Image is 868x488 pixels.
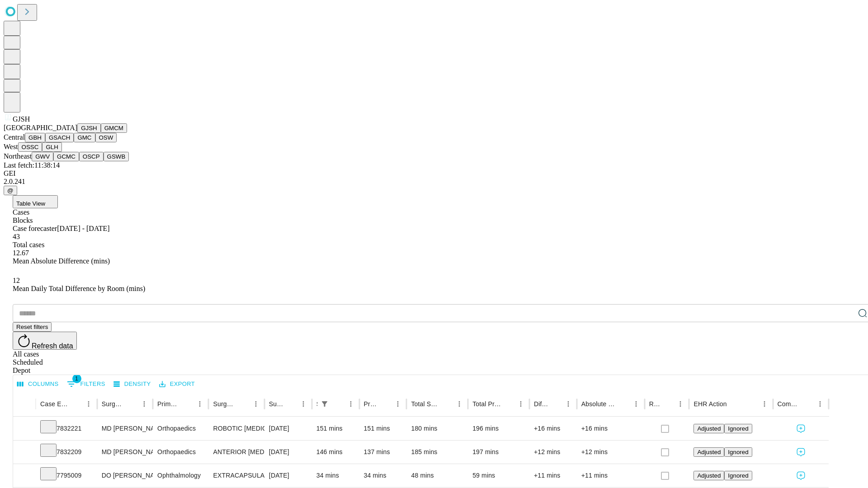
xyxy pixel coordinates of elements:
[364,441,402,464] div: 137 mins
[16,324,48,330] span: Reset filters
[111,377,153,391] button: Density
[453,398,466,410] button: Menu
[72,374,81,383] span: 1
[32,342,73,350] span: Refresh data
[316,417,355,440] div: 151 mins
[82,398,95,410] button: Menu
[79,152,104,161] button: OSCP
[250,398,262,410] button: Menu
[16,200,45,207] span: Table View
[18,142,42,152] button: OSSC
[411,417,463,440] div: 180 mins
[13,115,30,123] span: GJSH
[104,152,129,161] button: GSWB
[693,447,724,457] button: Adjusted
[101,123,127,133] button: GMCM
[53,152,79,161] button: GCMC
[316,441,355,464] div: 146 mins
[814,398,826,410] button: Menu
[13,257,110,265] span: Mean Absolute Difference (mins)
[502,398,514,410] button: Sort
[661,398,674,410] button: Sort
[125,398,138,410] button: Sort
[269,400,283,408] div: Surgery Date
[379,398,392,410] button: Sort
[40,417,93,440] div: 7832221
[40,464,93,487] div: 7795009
[4,169,864,178] div: GEI
[617,398,630,410] button: Sort
[57,225,109,232] span: [DATE] - [DATE]
[157,377,197,391] button: Export
[411,400,439,408] div: Total Scheduled Duration
[74,133,95,142] button: GMC
[157,464,204,487] div: Ophthalmology
[157,417,204,440] div: Orthopaedics
[15,377,61,391] button: Select columns
[534,464,572,487] div: +11 mins
[237,398,250,410] button: Sort
[157,441,204,464] div: Orthopaedics
[697,472,721,479] span: Adjusted
[364,464,402,487] div: 34 mins
[674,398,687,410] button: Menu
[102,400,124,408] div: Surgeon Name
[284,398,297,410] button: Sort
[4,178,864,186] div: 2.0.241
[693,471,724,480] button: Adjusted
[549,398,562,410] button: Sort
[102,417,148,440] div: MD [PERSON_NAME] [PERSON_NAME]
[213,400,236,408] div: Surgery Name
[316,400,317,408] div: Scheduled In Room Duration
[42,142,61,152] button: GLH
[697,425,721,432] span: Adjusted
[728,472,748,479] span: Ignored
[724,471,752,480] button: Ignored
[534,400,548,408] div: Difference
[32,152,53,161] button: GWV
[269,464,307,487] div: [DATE]
[13,225,57,232] span: Case forecaster
[364,400,378,408] div: Predicted In Room Duration
[157,400,180,408] div: Primary Service
[18,421,31,437] button: Expand
[332,398,344,410] button: Sort
[514,398,527,410] button: Menu
[4,152,32,160] span: Northeast
[4,124,77,131] span: [GEOGRAPHIC_DATA]
[724,424,752,433] button: Ignored
[181,398,193,410] button: Sort
[4,161,60,169] span: Last fetch: 11:38:14
[534,417,572,440] div: +16 mins
[581,400,616,408] div: Absolute Difference
[40,441,93,464] div: 7832209
[40,400,69,408] div: Case Epic Id
[13,285,145,292] span: Mean Daily Total Difference by Room (mins)
[693,424,724,433] button: Adjusted
[102,441,148,464] div: MD [PERSON_NAME] [PERSON_NAME]
[25,133,45,142] button: GBH
[213,441,259,464] div: ANTERIOR [MEDICAL_DATA] TOTAL HIP
[728,425,748,432] span: Ignored
[411,464,463,487] div: 48 mins
[778,400,800,408] div: Comments
[649,400,661,408] div: Resolved in EHR
[364,417,402,440] div: 151 mins
[18,468,31,484] button: Expand
[4,186,17,195] button: @
[724,447,752,457] button: Ignored
[45,133,74,142] button: GSACH
[562,398,575,410] button: Menu
[77,123,101,133] button: GJSH
[472,464,525,487] div: 59 mins
[581,417,640,440] div: +16 mins
[758,398,771,410] button: Menu
[344,398,357,410] button: Menu
[13,195,58,208] button: Table View
[13,332,77,350] button: Refresh data
[13,249,29,257] span: 12.67
[18,445,31,460] button: Expand
[13,277,20,284] span: 12
[13,241,44,249] span: Total cases
[297,398,310,410] button: Menu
